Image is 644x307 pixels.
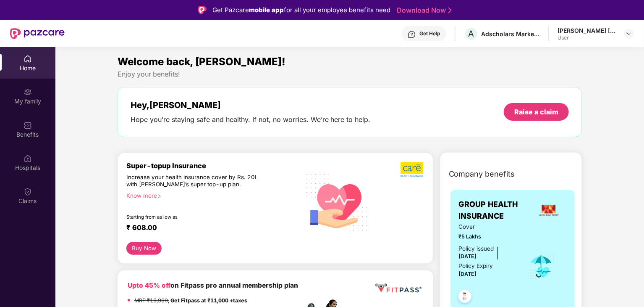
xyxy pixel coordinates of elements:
div: Super-topup Insurance [126,161,300,170]
b: on Fitpass pro annual membership plan [128,281,298,289]
img: fppp.png [374,281,423,296]
div: Enjoy your benefits! [118,70,582,79]
div: Increase your health insurance cover by Rs. 20L with [PERSON_NAME]’s super top-up plan. [126,174,264,189]
img: Logo [198,6,207,14]
img: svg+xml;base64,PHN2ZyB3aWR0aD0iMjAiIGhlaWdodD0iMjAiIHZpZXdCb3g9IjAgMCAyMCAyMCIgZmlsbD0ibm9uZSIgeG... [24,88,32,96]
button: Buy Now [126,242,162,255]
span: Cover [459,222,516,231]
span: ₹5 Lakhs [459,233,516,241]
span: [DATE] [459,253,477,259]
div: [PERSON_NAME] [PERSON_NAME] [558,26,616,34]
span: GROUP HEALTH INSURANCE [459,198,531,222]
img: svg+xml;base64,PHN2ZyBpZD0iSGVscC0zMngzMiIgeG1sbnM9Imh0dHA6Ly93d3cudzMub3JnLzIwMDAvc3ZnIiB3aWR0aD... [408,30,416,39]
img: svg+xml;base64,PHN2ZyBpZD0iRHJvcGRvd24tMzJ4MzIiIHhtbG5zPSJodHRwOi8vd3d3LnczLm9yZy8yMDAwL3N2ZyIgd2... [626,30,632,37]
span: [DATE] [459,271,477,277]
div: Know more [126,192,295,198]
a: Download Now [397,6,449,15]
strong: Get Fitpass at ₹11,000 +taxes [170,297,247,304]
div: Hope you’re staying safe and healthy. If not, no worries. We’re here to help. [131,115,371,124]
img: insurerLogo [537,199,560,222]
img: icon [528,252,555,280]
span: right [157,194,162,198]
img: svg+xml;base64,PHN2ZyBpZD0iQmVuZWZpdHMiIHhtbG5zPSJodHRwOi8vd3d3LnczLm9yZy8yMDAwL3N2ZyIgd2lkdGg9Ij... [24,121,32,130]
div: User [558,34,616,41]
div: Get Help [419,30,440,37]
img: svg+xml;base64,PHN2ZyB4bWxucz0iaHR0cDovL3d3dy53My5vcmcvMjAwMC9zdmciIHhtbG5zOnhsaW5rPSJodHRwOi8vd3... [300,164,375,240]
span: A [469,29,474,39]
div: Hey, [PERSON_NAME] [131,100,371,110]
b: Upto 45% off [128,281,170,289]
img: svg+xml;base64,PHN2ZyBpZD0iSG9zcGl0YWxzIiB4bWxucz0iaHR0cDovL3d3dy53My5vcmcvMjAwMC9zdmciIHdpZHRoPS... [24,154,32,163]
div: Adscholars Marketing India Private Limited [481,30,540,38]
img: b5dec4f62d2307b9de63beb79f102df3.png [401,161,424,177]
div: Get Pazcare for all your employee benefits need [212,5,390,15]
del: MRP ₹19,999, [134,297,169,304]
img: svg+xml;base64,PHN2ZyBpZD0iQ2xhaW0iIHhtbG5zPSJodHRwOi8vd3d3LnczLm9yZy8yMDAwL3N2ZyIgd2lkdGg9IjIwIi... [24,188,32,196]
div: ₹ 608.00 [126,223,292,233]
img: svg+xml;base64,PHN2ZyBpZD0iSG9tZSIgeG1sbnM9Imh0dHA6Ly93d3cudzMub3JnLzIwMDAvc3ZnIiB3aWR0aD0iMjAiIG... [24,55,32,63]
div: Policy issued [459,244,494,253]
span: Welcome back, [PERSON_NAME]! [118,56,285,68]
div: Policy Expiry [459,262,493,270]
strong: mobile app [249,6,284,14]
img: Stroke [448,6,452,15]
span: Company benefits [449,168,515,180]
div: Raise a claim [514,107,558,116]
div: Starting from as low as [126,214,264,220]
img: New Pazcare Logo [10,28,65,39]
